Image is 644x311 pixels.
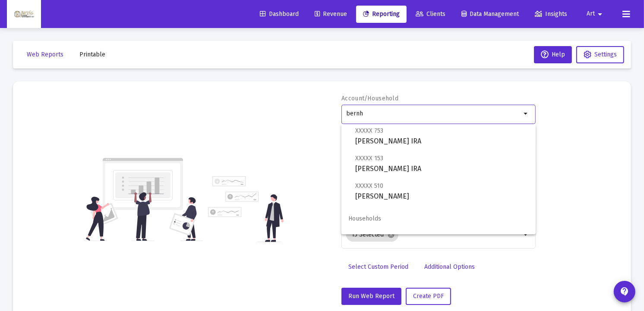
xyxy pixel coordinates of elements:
span: XXXXX 753 [355,127,383,134]
mat-icon: contact_support [619,286,630,297]
span: Art [587,10,595,18]
span: XXXXX 153 [355,155,383,162]
span: Web Reports [27,51,63,58]
span: Revenue [315,10,347,18]
mat-icon: arrow_drop_down [595,6,605,23]
span: Clients [416,10,445,18]
img: Dashboard [13,6,35,23]
mat-icon: arrow_drop_down [521,230,531,240]
span: Households [341,208,536,229]
span: Help [541,51,565,58]
span: Data Management [461,10,519,18]
button: Settings [576,46,624,63]
button: Art [576,5,616,22]
span: [PERSON_NAME] IRA [355,153,529,174]
input: Search or select an account or household [346,110,521,117]
img: reporting [84,157,203,242]
span: XXXXX 510 [355,182,383,190]
a: Clients [409,6,452,23]
button: Run Web Report [341,288,401,305]
span: [PERSON_NAME] IRA [355,125,529,146]
a: Dashboard [253,6,306,23]
mat-icon: arrow_drop_down [521,109,531,119]
a: Insights [528,6,574,23]
button: Help [534,46,572,63]
button: Web Reports [20,46,70,63]
span: Settings [594,51,617,58]
button: Create PDF [406,288,451,305]
button: Printable [73,46,112,63]
mat-chip: 15 Selected [346,228,398,242]
a: Data Management [455,6,526,23]
a: Reporting [356,6,407,23]
span: Create PDF [413,292,444,300]
a: Revenue [308,6,354,23]
span: [PERSON_NAME] [355,180,529,202]
img: reporting-alt [208,176,284,242]
span: Dashboard [260,10,299,18]
span: Additional Options [424,263,475,271]
span: Printable [79,51,105,58]
span: Select Custom Period [348,263,408,271]
span: Reporting [363,10,400,18]
span: Insights [535,10,567,18]
mat-chip-list: Selection [346,226,521,243]
span: Run Web Report [348,292,395,300]
mat-icon: cancel [387,231,395,239]
span: [PERSON_NAME] & [PERSON_NAME] [355,229,529,250]
label: Account/Household [341,95,398,102]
